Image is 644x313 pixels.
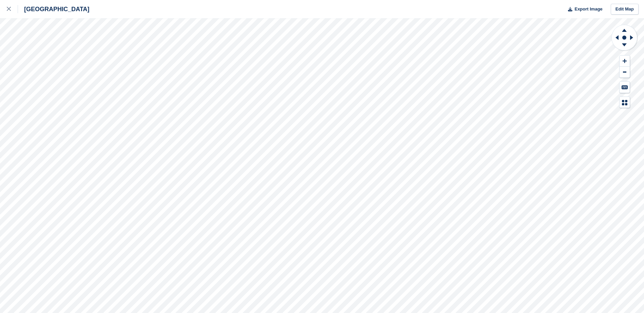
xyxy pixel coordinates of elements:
span: Export Image [574,6,602,13]
button: Zoom Out [620,67,630,78]
button: Map Legend [620,97,630,108]
button: Export Image [564,4,603,15]
a: Edit Map [611,4,639,15]
button: Zoom In [620,56,630,67]
button: Keyboard Shortcuts [620,82,630,93]
div: [GEOGRAPHIC_DATA] [18,5,89,13]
